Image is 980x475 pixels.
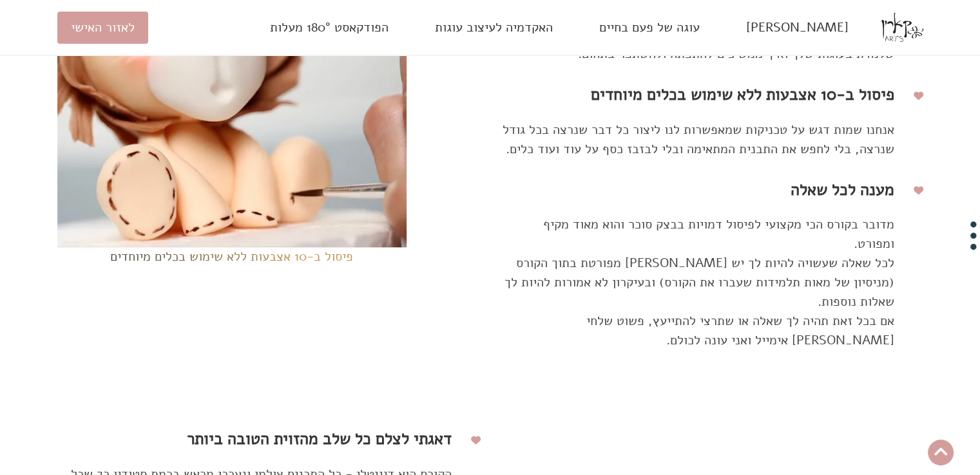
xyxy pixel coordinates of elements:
[110,247,353,266] p: פיסול ב-10 אצבעות ללא שימוש בכלים מיוחדים
[503,121,894,158] span: אנחנו שמות דגש על טכניקות שמאפשרות לנו ליצור כל דבר שנרצה בכל גודל שנרצה, בלי לחפש את התבנית המתא...
[57,427,452,452] h4: דאגתי לצלם כל שלב מהזוית הטובה ביותר
[500,83,894,107] h4: פיסול ב-10 אצבעות ללא שימוש בכלים מיוחדים
[881,6,923,48] img: logo
[586,12,713,44] a: עוגה של פעם בחיים
[733,12,862,44] a: [PERSON_NAME]
[421,12,566,44] a: האקדמיה לעיצוב עוגות
[504,216,894,349] span: מדובר בקורס הכי מקצועי לפיסול דמויות בבצק סוכר והוא מאוד מקיף ומפורט. לכל שאלה שעשויה להיות לך יש...
[500,178,894,203] h4: מענה לכל שאלה
[256,12,402,44] a: הפודקאסט 180° מעלות
[57,12,148,44] a: לאזור האישי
